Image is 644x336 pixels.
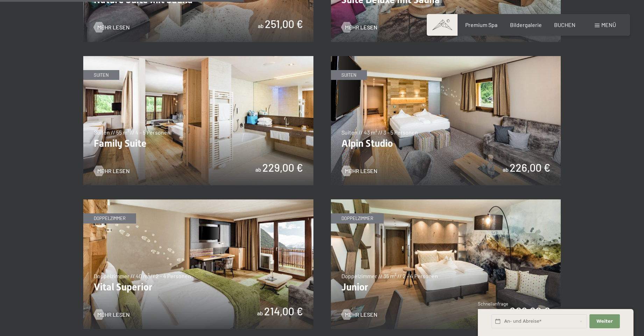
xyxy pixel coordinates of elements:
[345,311,377,318] span: Mehr Lesen
[510,21,542,28] a: Bildergalerie
[589,314,620,329] button: Weiter
[94,23,130,31] a: Mehr Lesen
[97,311,130,318] span: Mehr Lesen
[331,56,561,61] a: Alpin Studio
[97,23,130,31] span: Mehr Lesen
[331,200,561,204] a: Junior
[97,167,130,175] span: Mehr Lesen
[83,56,313,186] img: Family Suite
[83,200,313,204] a: Vital Superior
[331,56,561,186] img: Alpin Studio
[554,21,575,28] a: BUCHEN
[345,23,377,31] span: Mehr Lesen
[341,311,377,318] a: Mehr Lesen
[341,167,377,175] a: Mehr Lesen
[601,21,616,28] span: Menü
[94,311,130,318] a: Mehr Lesen
[83,56,313,61] a: Family Suite
[331,199,561,329] img: Junior
[596,318,613,324] span: Weiter
[341,23,377,31] a: Mehr Lesen
[83,199,313,329] img: Vital Superior
[465,21,497,28] a: Premium Spa
[345,167,377,175] span: Mehr Lesen
[478,301,508,307] span: Schnellanfrage
[94,167,130,175] a: Mehr Lesen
